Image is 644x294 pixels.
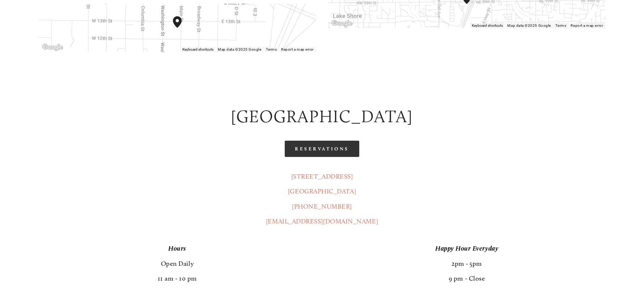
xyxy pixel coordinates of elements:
a: [PHONE_NUMBER] [292,203,352,210]
p: Open Daily 11 am - 10 pm [39,241,316,286]
a: [STREET_ADDRESS][GEOGRAPHIC_DATA] [288,172,356,195]
p: 2pm - 5pm 9 pm - Close [328,241,605,286]
h2: [GEOGRAPHIC_DATA] [39,105,605,128]
em: Happy Hour Everyday [435,244,498,252]
a: Reservations [285,141,359,157]
em: Hours [168,244,186,252]
a: [EMAIL_ADDRESS][DOMAIN_NAME] [266,217,378,225]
